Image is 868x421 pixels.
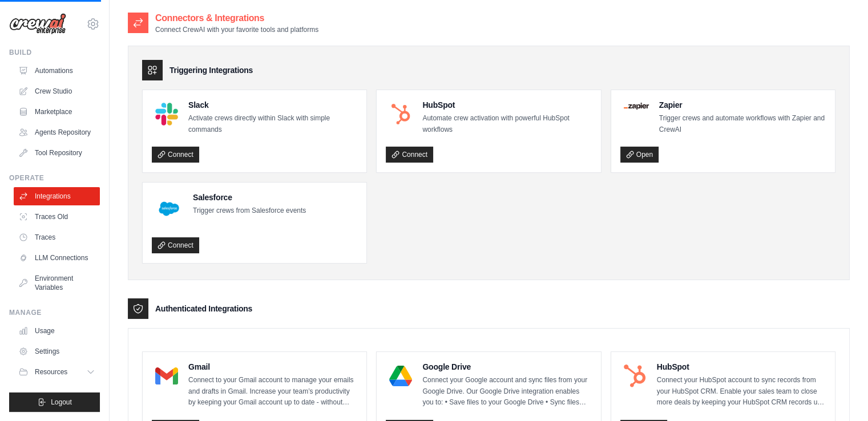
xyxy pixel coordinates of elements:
[14,187,100,205] a: Integrations
[14,322,100,340] a: Usage
[188,99,357,111] h4: Slack
[9,308,100,317] div: Manage
[14,249,100,267] a: LLM Connections
[14,144,100,162] a: Tool Repository
[155,365,178,387] img: Gmail Logo
[169,64,253,76] h3: Triggering Integrations
[9,48,100,57] div: Build
[14,342,100,361] a: Settings
[14,123,100,141] a: Agents Repository
[51,398,72,407] span: Logout
[659,113,826,135] p: Trigger crews and automate workflows with Zapier and CrewAI
[9,392,100,412] button: Logout
[657,375,826,408] p: Connect your HubSpot account to sync records from your HubSpot CRM. Enable your sales team to clo...
[193,192,306,203] h4: Salesforce
[193,205,306,217] p: Trigger crews from Salesforce events
[152,147,199,163] a: Connect
[14,363,100,381] button: Resources
[624,365,647,387] img: HubSpot Logo
[422,375,591,408] p: Connect your Google account and sync files from your Google Drive. Our Google Drive integration e...
[9,173,100,183] div: Operate
[188,113,357,135] p: Activate crews directly within Slack with simple commands
[188,361,357,373] h4: Gmail
[155,25,318,34] p: Connect CrewAI with your favorite tools and platforms
[422,361,591,373] h4: Google Drive
[657,361,826,373] h4: HubSpot
[155,303,252,314] h3: Authenticated Integrations
[389,103,412,126] img: HubSpot Logo
[35,367,67,377] span: Resources
[14,62,100,80] a: Automations
[389,365,412,387] img: Google Drive Logo
[14,103,100,121] a: Marketplace
[155,103,178,126] img: Slack Logo
[620,147,659,163] a: Open
[422,113,591,135] p: Automate crew activation with powerful HubSpot workflows
[422,99,591,111] h4: HubSpot
[624,103,649,110] img: Zapier Logo
[155,11,318,25] h2: Connectors & Integrations
[386,147,433,163] a: Connect
[14,269,100,297] a: Environment Variables
[659,99,826,111] h4: Zapier
[14,208,100,226] a: Traces Old
[9,13,66,35] img: Logo
[188,375,357,408] p: Connect to your Gmail account to manage your emails and drafts in Gmail. Increase your team’s pro...
[14,228,100,246] a: Traces
[152,237,199,253] a: Connect
[14,82,100,100] a: Crew Studio
[155,195,183,222] img: Salesforce Logo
